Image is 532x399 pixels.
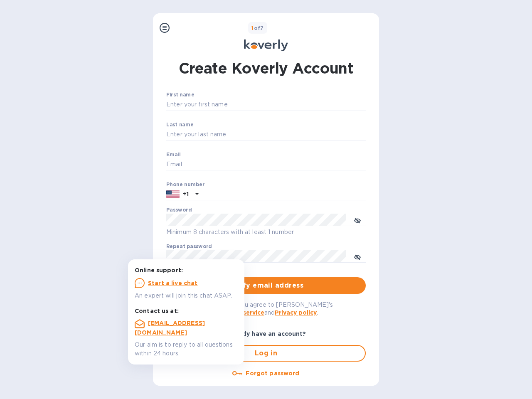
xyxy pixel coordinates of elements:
b: of 7 [251,25,264,31]
span: Log in [174,348,358,358]
img: US [166,190,180,199]
span: 1 [251,25,254,31]
p: Minimum 8 characters with at least 1 number [166,227,366,237]
input: Email [166,158,366,171]
a: [EMAIL_ADDRESS][DOMAIN_NAME] [135,320,205,336]
input: Enter your last name [166,128,366,141]
span: By logging in you agree to [PERSON_NAME]'s and . [199,301,333,316]
label: Password [166,208,192,213]
u: Start a live chat [148,280,198,286]
button: toggle password visibility [349,248,366,265]
b: Online support: [135,267,183,273]
button: toggle password visibility [349,212,366,228]
p: +1 [183,190,189,198]
label: Last name [166,122,194,127]
p: Our aim is to reply to all questions within 24 hours. [135,340,238,358]
input: Enter your first name [166,99,366,111]
button: Log in [166,345,366,362]
a: Privacy policy [275,309,317,316]
button: Verify email address [166,277,366,294]
label: Email [166,152,181,157]
label: First name [166,93,194,98]
p: An expert will join this chat ASAP. [135,291,238,300]
u: Forgot password [246,370,299,377]
b: Contact us at: [135,308,179,314]
span: Verify email address [173,281,359,291]
h1: Create Koverly Account [179,58,354,79]
label: Phone number [166,182,204,187]
label: Repeat password [166,244,212,249]
b: Already have an account? [226,330,306,337]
